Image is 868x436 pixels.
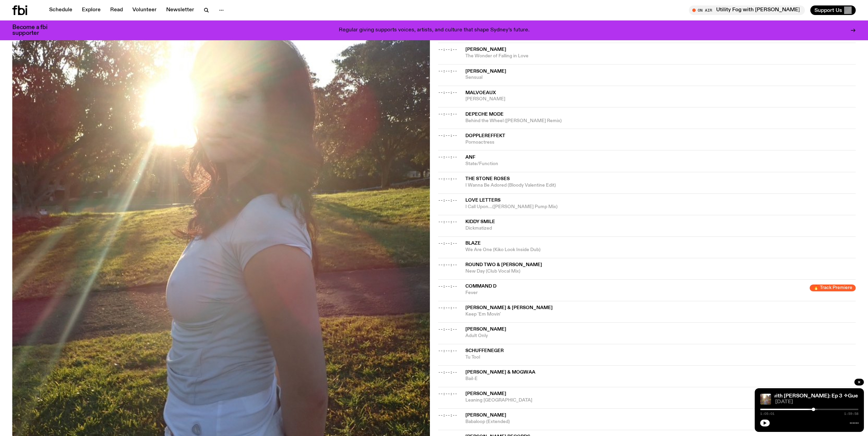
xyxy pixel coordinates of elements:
[810,285,856,291] span: 🔥 Track Premiere
[465,90,496,95] span: Malvoeaux
[45,5,76,15] a: Schedule
[465,112,504,117] span: Depeche Mode
[12,25,56,36] h3: Become a fbi supporter
[465,348,504,353] span: Schuffeneger
[465,419,856,425] span: Babaloop (Extended)
[465,290,806,296] span: Fever
[689,5,805,15] button: On AirUtility Fog with [PERSON_NAME]
[438,305,457,310] span: --:--:--
[438,241,457,246] span: --:--:--
[760,412,775,416] span: 1:05:01
[465,96,856,102] span: [PERSON_NAME]
[810,5,856,15] button: Support Us
[78,5,105,15] a: Explore
[465,69,506,74] span: [PERSON_NAME]
[465,391,506,396] span: [PERSON_NAME]
[438,412,457,418] span: --:--:--
[465,311,856,318] span: Keep 'Em Movin'
[465,247,856,253] span: We Are One (Kiko Look Inside Dub)
[339,27,530,33] p: Regular giving supports voices, artists, and culture that shape Sydney’s future.
[465,161,856,167] span: State/Function
[465,53,856,59] span: The Wonder of Falling in Love
[438,47,457,52] span: --:--:--
[465,268,856,275] span: New Day (Club Vocal Mix)
[465,219,495,224] span: Kiddy Smile
[465,176,510,181] span: The Stone Roses
[465,354,856,361] span: Tu Tool
[128,5,161,15] a: Volunteer
[438,219,457,224] span: --:--:--
[106,5,127,15] a: Read
[438,198,457,203] span: --:--:--
[465,284,496,289] span: Command D
[465,133,505,138] span: Dopplereffekt
[465,47,506,52] span: [PERSON_NAME]
[438,154,457,160] span: --:--:--
[465,74,856,81] span: Sensual
[465,225,856,232] span: Dickmatized
[465,305,553,310] span: [PERSON_NAME] & [PERSON_NAME]
[465,118,856,124] span: Behind the Wheel ([PERSON_NAME] Remix)
[438,133,457,138] span: --:--:--
[465,327,506,332] span: [PERSON_NAME]
[844,412,858,416] span: 1:59:58
[438,369,457,375] span: --:--:--
[438,90,457,95] span: --:--:--
[465,198,501,203] span: Love Letters
[465,139,856,146] span: Pornoactress
[465,413,506,418] span: [PERSON_NAME]
[775,399,858,405] span: [DATE]
[438,262,457,267] span: --:--:--
[465,370,535,375] span: [PERSON_NAME] & Mogwaa
[465,376,856,382] span: Bail-E
[465,333,856,339] span: Adult Only
[438,176,457,181] span: --:--:--
[814,7,842,13] span: Support Us
[465,262,542,267] span: Round Two & [PERSON_NAME]
[465,155,475,160] span: ANF
[465,204,856,210] span: I Call Upon...([PERSON_NAME] Pump Mix)
[438,326,457,332] span: --:--:--
[438,68,457,74] span: --:--:--
[465,397,856,404] span: Leaning [GEOGRAPHIC_DATA]
[438,284,457,289] span: --:--:--
[465,182,856,189] span: I Wanna Be Adored (Bloody Valentine Edit)
[162,5,198,15] a: Newsletter
[438,111,457,117] span: --:--:--
[438,391,457,396] span: --:--:--
[465,241,481,246] span: Blaze
[438,348,457,353] span: --:--:--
